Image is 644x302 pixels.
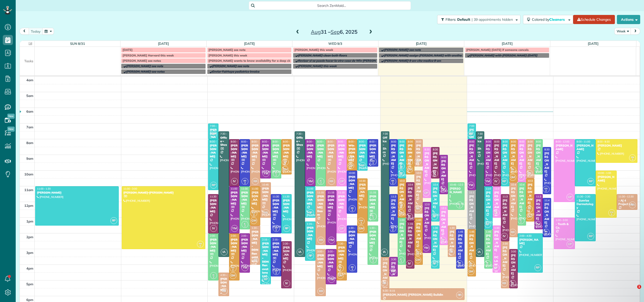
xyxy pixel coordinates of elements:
[502,42,513,46] a: [DATE]
[124,187,137,190] span: 11:00 - 3:00
[457,17,471,22] span: Default
[317,195,324,216] div: [PERSON_NAME] Boom
[383,132,395,135] span: 7:30 - 3:30
[294,48,333,52] span: [PERSON_NAME] this week
[519,187,525,209] div: [PERSON_NAME]
[210,225,217,232] span: IV
[469,140,483,143] span: 8:00 - 11:15
[231,144,238,158] div: [PERSON_NAME]
[210,131,217,138] span: RP
[110,217,117,224] span: RP
[220,132,232,135] span: 7:30 - 3:30
[511,187,516,209] div: [PERSON_NAME]
[573,15,615,24] a: Schedule Changes
[398,205,404,210] small: 3
[433,183,447,186] span: 10:45 - 1:15
[532,17,567,22] span: Colored by
[414,205,421,212] span: RR
[398,209,405,216] span: GM
[526,209,533,213] small: 3
[576,144,594,151] div: [PERSON_NAME]
[347,162,354,169] span: GM
[629,202,636,208] span: RR
[384,59,441,63] span: [PERSON_NAME] 9 am cita medica 8 am
[536,144,541,166] div: [PERSON_NAME]
[348,175,356,190] div: [PERSON_NAME]
[391,140,405,143] span: 8:00 - 11:00
[282,162,288,166] small: 3
[399,218,412,222] span: 1:00 - 4:00
[528,140,541,143] span: 8:00 - 10:30
[493,178,499,185] span: IV
[472,17,513,22] span: | 39 appointments hidden
[631,156,634,158] span: KM
[369,191,383,194] span: 11:15 - 1:15
[543,189,549,193] small: 2
[423,190,430,196] span: OP
[556,140,569,143] span: 8:00 - 12:00
[384,53,473,57] span: [PERSON_NAME] assign [PERSON_NAME] with another cleaner
[241,144,248,158] div: [PERSON_NAME]
[210,140,224,143] span: 8:00 - 11:15
[317,140,331,143] span: 8:00 - 11:00
[519,183,533,186] span: 10:45 - 1:30
[338,191,352,194] span: 11:15 - 2:00
[399,179,413,183] span: 10:30 - 1:00
[629,157,636,162] small: 3
[307,178,314,185] span: YM
[320,179,322,182] span: IC
[37,191,117,194] div: [PERSON_NAME]
[494,191,499,213] div: [PERSON_NAME]
[307,222,319,226] span: 1:15 - 3:45
[501,178,508,185] span: RP
[210,195,224,198] span: 11:30 - 2:00
[328,191,341,194] span: 11:15 - 2:45
[349,226,361,230] span: 1:30 - 4:30
[209,53,247,57] span: [PERSON_NAME] this week
[545,199,558,202] span: 11:45 - 2:15
[528,144,533,166] div: [PERSON_NAME]
[459,203,461,206] span: IC
[431,170,438,177] span: IV
[511,183,525,186] span: 10:45 - 2:15
[391,179,394,182] span: KR
[19,28,29,35] button: prev
[437,15,520,24] button: Filters: Default | 39 appointments hidden
[610,211,613,213] span: KM
[520,218,522,221] span: IC
[399,183,405,205] div: [PERSON_NAME]
[298,59,387,63] span: Revisar si se puede hacer la otra casa de Win [PERSON_NAME]
[424,152,430,173] div: [PERSON_NAME]
[272,144,280,158] div: [PERSON_NAME]
[348,144,356,162] div: Win [PERSON_NAME]
[275,171,277,174] span: IC
[126,70,165,73] span: [PERSON_NAME] see notes
[399,203,403,206] span: KM
[469,124,481,128] span: 7:00 - 8:00
[244,42,255,46] a: [DATE]
[296,136,304,147] div: Office - Shcs
[470,53,537,57] span: [PERSON_NAME] with [PERSON_NAME] [DATE]
[283,140,297,143] span: 8:00 - 10:15
[298,64,337,68] span: [PERSON_NAME] this week
[252,140,265,143] span: 8:00 - 11:00
[349,208,355,213] small: 2
[123,191,204,194] div: [PERSON_NAME]-[PERSON_NAME]
[369,226,381,230] span: 1:30 - 4:00
[372,214,374,217] span: IC
[231,225,238,232] span: YM
[37,187,51,190] span: 11:00 - 1:30
[252,211,255,214] span: KM
[511,144,516,166] div: [PERSON_NAME]
[441,210,446,232] div: [PERSON_NAME]
[408,140,421,143] span: 8:00 - 10:15
[251,213,257,217] small: 3
[544,152,550,173] div: [PERSON_NAME]
[241,191,248,206] div: [PERSON_NAME]
[158,42,169,46] a: [DATE]
[526,170,533,177] span: RR
[318,181,324,186] small: 2
[567,194,573,200] span: OP
[618,199,636,206] div: - Aj 4 Project Llc
[262,183,276,186] span: 10:45 - 1:00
